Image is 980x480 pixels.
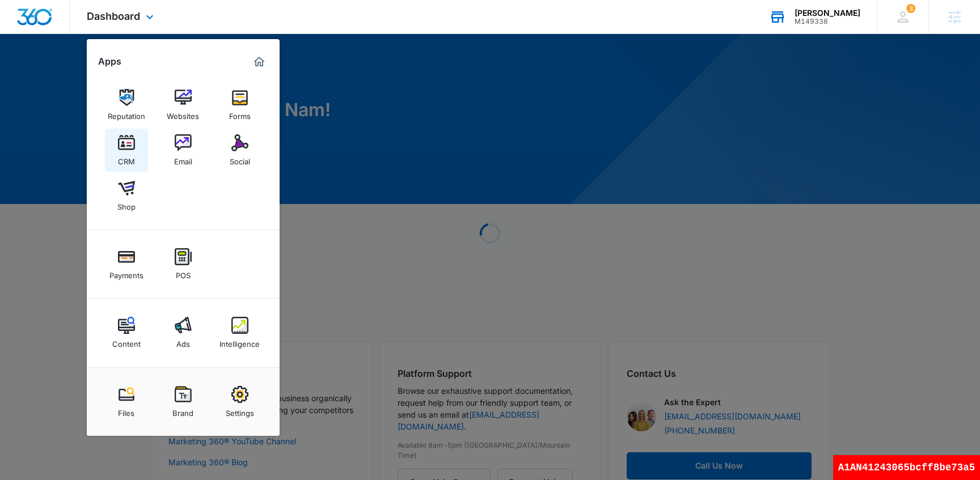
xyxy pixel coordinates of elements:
[176,334,190,349] div: Ads
[176,265,191,280] div: POS
[87,10,140,22] span: Dashboard
[108,106,145,121] div: Reputation
[906,4,915,13] div: notifications count
[162,311,205,354] a: Ads
[98,56,121,67] h2: Apps
[105,243,148,286] a: Payments
[230,151,250,166] div: Social
[250,53,268,71] a: Marketing 360® Dashboard
[218,83,261,126] a: Forms
[105,380,148,423] a: Files
[795,18,860,26] div: account id
[109,265,143,280] div: Payments
[226,403,254,418] div: Settings
[105,83,148,126] a: Reputation
[105,311,148,354] a: Content
[112,334,141,349] div: Content
[118,151,135,166] div: CRM
[833,455,980,480] div: A1AN41243065bcff8be73a5
[117,197,136,211] div: Shop
[795,9,860,18] div: account name
[906,4,915,13] span: 3
[167,106,199,121] div: Websites
[174,151,192,166] div: Email
[219,334,260,349] div: Intelligence
[162,380,205,423] a: Brand
[162,129,205,172] a: Email
[218,129,261,172] a: Social
[218,380,261,423] a: Settings
[172,403,193,418] div: Brand
[162,243,205,286] a: POS
[118,403,134,418] div: Files
[162,83,205,126] a: Websites
[218,311,261,354] a: Intelligence
[229,106,251,121] div: Forms
[105,129,148,172] a: CRM
[105,174,148,217] a: Shop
